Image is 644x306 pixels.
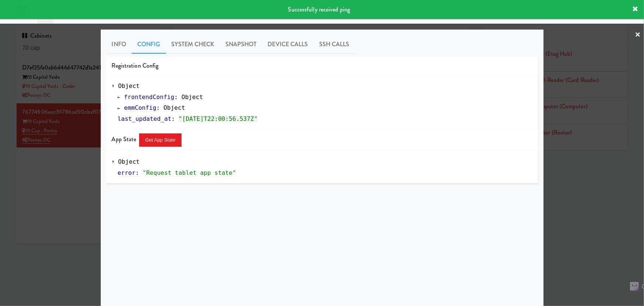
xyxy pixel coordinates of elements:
span: last_updated_at [118,115,172,122]
div: Registration Config [106,57,538,75]
span: Object [182,93,203,101]
a: System Check [166,35,220,54]
span: "[DATE]T22:00:56.537Z" [179,115,258,122]
a: Config [132,35,166,54]
span: Object [118,82,140,89]
span: : [156,104,160,111]
a: SSH Calls [314,35,355,54]
span: emmConfig [124,104,156,111]
button: Get App State [139,133,181,147]
span: : [174,93,178,101]
a: × [635,24,641,47]
a: Device Calls [262,35,314,54]
a: Info [106,35,132,54]
a: Snapshot [220,35,262,54]
span: Object [118,158,140,165]
span: : [135,169,139,176]
span: "Request tablet app state" [143,169,236,176]
span: frontendConfig [124,93,174,101]
span: : [172,115,175,122]
span: Successfully received ping [288,5,350,14]
div: App State [106,130,538,151]
span: error [118,169,136,176]
span: Object [163,104,185,111]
